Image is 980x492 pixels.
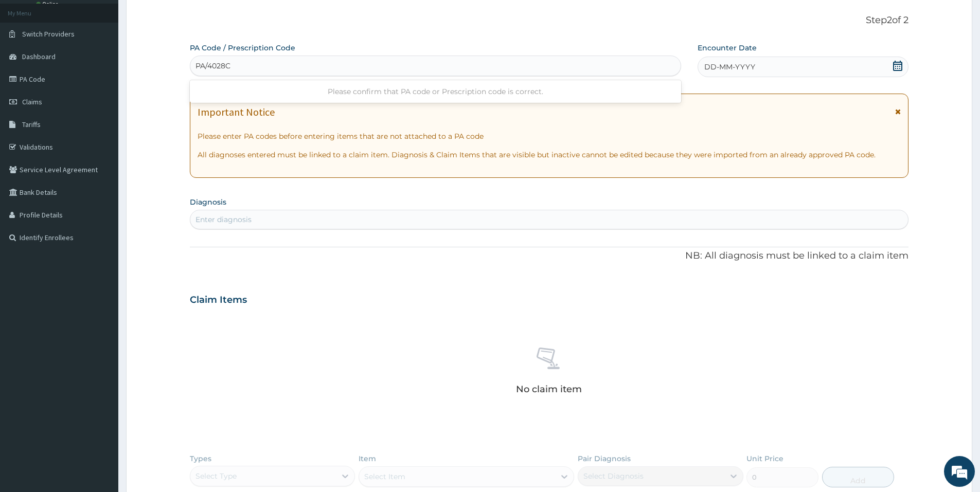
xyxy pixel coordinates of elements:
[190,82,681,101] div: Please confirm that PA code or Prescription code is correct.
[195,214,252,225] div: Enter diagnosis
[54,58,173,71] div: Chat with us now
[19,51,42,77] img: d_794563401_company_1708531726252_794563401
[22,97,42,106] span: Claims
[198,106,275,118] h1: Important Notice
[190,43,295,53] label: PA Code / Prescription Code
[22,120,41,129] span: Tariffs
[198,131,901,141] p: Please enter PA codes before entering items that are not attached to a PA code
[36,1,61,8] a: Online
[190,295,247,306] h3: Claim Items
[698,43,757,53] label: Encounter Date
[60,130,142,233] span: We're online!
[5,281,196,317] textarea: Type your message and hit 'Enter'
[198,150,901,160] p: All diagnoses entered must be linked to a claim item. Diagnosis & Claim Items that are visible bu...
[190,197,226,207] label: Diagnosis
[169,5,193,30] div: Minimize live chat window
[704,62,755,72] span: DD-MM-YYYY
[22,29,75,39] span: Switch Providers
[22,52,56,61] span: Dashboard
[190,15,908,26] p: Step 2 of 2
[516,384,582,394] p: No claim item
[190,249,908,263] p: NB: All diagnosis must be linked to a claim item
